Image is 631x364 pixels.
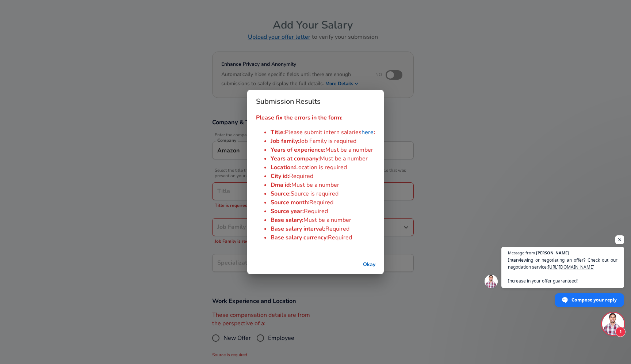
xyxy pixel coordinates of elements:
[328,234,352,242] span: Required
[247,90,384,113] h2: Submission Results
[271,216,303,224] span: Base salary :
[271,172,289,180] span: City id :
[271,190,291,198] span: Source :
[285,128,362,136] span: Please submit intern salaries
[271,207,304,215] span: Source year :
[271,198,309,206] span: Source month :
[271,128,285,136] span: Title :
[325,146,373,154] span: Must be a number
[615,327,626,337] span: 1
[271,234,328,242] span: Base salary currency :
[536,251,569,255] span: [PERSON_NAME]
[289,172,313,180] span: Required
[291,190,339,198] span: Source is required
[271,225,325,233] span: Base salary interval :
[271,181,291,189] span: Dma id :
[256,114,343,122] strong: Please fix the errors in the form:
[299,137,356,145] span: Job Family is required
[508,257,617,284] span: Interviewing or negotiating an offer? Check out our negotiation service: Increase in your offer g...
[271,155,320,163] span: Years at company :
[309,198,333,206] span: Required
[291,181,339,189] span: Must be a number
[325,225,349,233] span: Required
[304,207,328,215] span: Required
[362,128,374,136] a: here
[303,216,351,224] span: Must be a number
[271,163,295,171] span: Location :
[271,137,299,145] span: Job family :
[271,146,325,154] span: Years of experience :
[602,313,624,335] div: Open chat
[374,128,375,136] span: :
[508,251,535,255] span: Message from
[320,155,368,163] span: Must be a number
[357,258,381,272] button: successful-submission-button
[571,293,617,306] span: Compose your reply
[295,163,347,171] span: Location is required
